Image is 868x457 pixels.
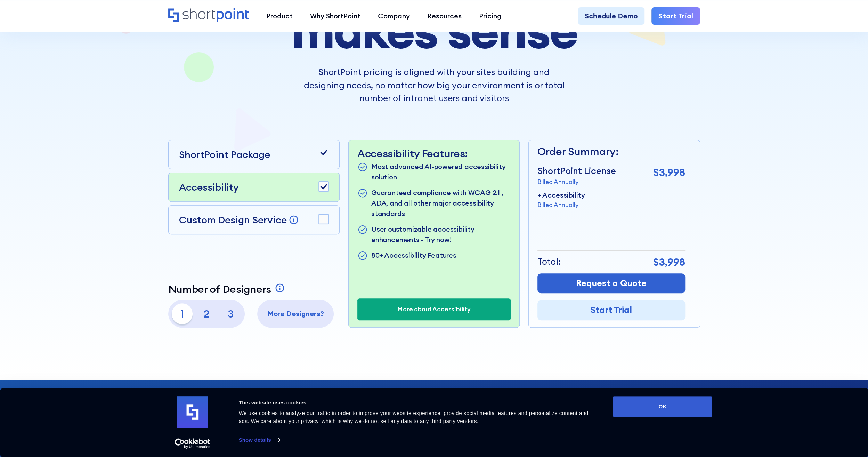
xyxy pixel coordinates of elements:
[653,254,685,270] p: $3,998
[537,165,616,178] p: ShortPoint License
[537,300,685,320] a: Start Trial
[479,11,502,21] div: Pricing
[537,177,616,186] p: Billed Annually
[397,305,471,314] a: More about Accessibility
[419,7,470,25] a: Resources
[239,410,589,424] span: We use cookies to analyze our traffic in order to improve your website experience, provide social...
[578,7,644,25] a: Schedule Demo
[653,165,685,180] p: $3,998
[613,396,712,417] button: OK
[371,161,511,182] p: Most advanced AI-powered accessibility solution
[371,187,511,219] p: Guaranteed compliance with WCAG 2.1 , ADA, and all other major accessibility standards
[239,399,597,407] div: This website uses cookies
[179,214,287,226] p: Custom Design Service
[651,7,700,25] a: Start Trial
[301,7,369,25] a: Why ShortPoint
[162,438,223,449] a: Usercentrics Cookiebot - opens in a new window
[261,308,330,319] p: More Designers?
[304,66,565,105] p: ShortPoint pricing is aligned with your sites building and designing needs, no matter how big you...
[537,200,585,209] p: Billed Annually
[371,224,511,245] p: User customizable accessibility enhancements - Try now!
[179,180,239,194] p: Accessibility
[537,190,585,200] p: + Accessibility
[168,283,271,295] p: Number of Designers
[239,435,280,445] a: Show details
[172,303,193,324] p: 1
[310,11,360,21] div: Why ShortPoint
[470,7,510,25] a: Pricing
[266,11,293,21] div: Product
[177,396,208,428] img: logo
[220,303,241,324] p: 3
[427,11,462,21] div: Resources
[168,8,249,23] a: Home
[357,147,511,160] p: Accessibility Features:
[371,250,456,262] p: 80+ Accessibility Features
[537,273,685,294] a: Request a Quote
[369,7,419,25] a: Company
[743,376,868,457] iframe: Chat Widget
[537,255,561,268] p: Total:
[258,7,301,25] a: Product
[196,303,217,324] p: 2
[378,11,410,21] div: Company
[537,144,685,159] p: Order Summary:
[168,283,287,295] a: Number of Designers
[179,147,270,162] p: ShortPoint Package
